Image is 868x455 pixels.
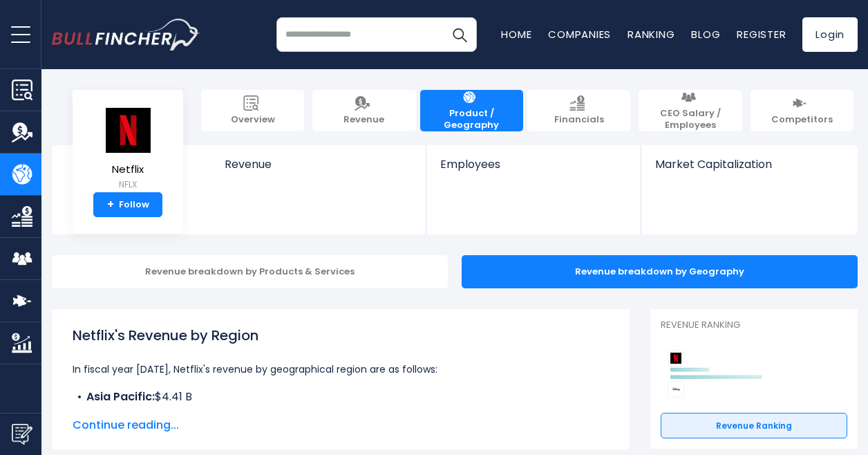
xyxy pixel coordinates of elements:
[225,158,413,171] span: Revenue
[103,106,153,193] a: Netflix NFLX
[420,90,523,131] a: Product / Geography
[691,27,720,41] a: Blog
[661,319,847,331] p: Revenue Ranking
[52,19,200,50] a: Go to homepage
[661,413,847,439] a: Revenue Ranking
[751,90,853,131] a: Competitors
[645,108,735,131] span: CEO Salary / Employees
[527,90,630,131] a: Financials
[107,198,114,211] strong: +
[73,361,609,378] p: In fiscal year [DATE], Netflix's revenue by geographical region are as follows:
[639,90,742,131] a: CEO Salary / Employees
[628,27,674,41] a: Ranking
[426,145,641,194] a: Employees
[737,27,786,41] a: Register
[501,27,531,41] a: Home
[548,27,611,41] a: Companies
[802,17,858,52] a: Login
[440,158,627,171] span: Employees
[73,417,609,434] span: Continue reading...
[668,381,684,398] img: Walt Disney Company competitors logo
[655,158,842,171] span: Market Capitalization
[668,350,684,366] img: Netflix competitors logo
[201,90,304,131] a: Overview
[641,145,856,194] a: Market Capitalization
[771,114,833,126] span: Competitors
[73,325,609,346] h1: Netflix's Revenue by Region
[343,114,384,126] span: Revenue
[73,389,609,405] li: $4.41 B
[104,178,152,191] small: NFLX
[93,192,162,217] a: +Follow
[86,405,117,421] b: EMEA:
[104,164,152,176] span: Netflix
[73,405,609,422] li: $12.39 B
[442,17,477,52] button: Search
[462,255,858,288] div: Revenue breakdown by Geography
[312,90,415,131] a: Revenue
[211,145,426,194] a: Revenue
[231,114,275,126] span: Overview
[554,114,604,126] span: Financials
[52,255,448,288] div: Revenue breakdown by Products & Services
[86,389,155,405] b: Asia Pacific:
[52,19,200,50] img: bullfincher logo
[427,108,516,131] span: Product / Geography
